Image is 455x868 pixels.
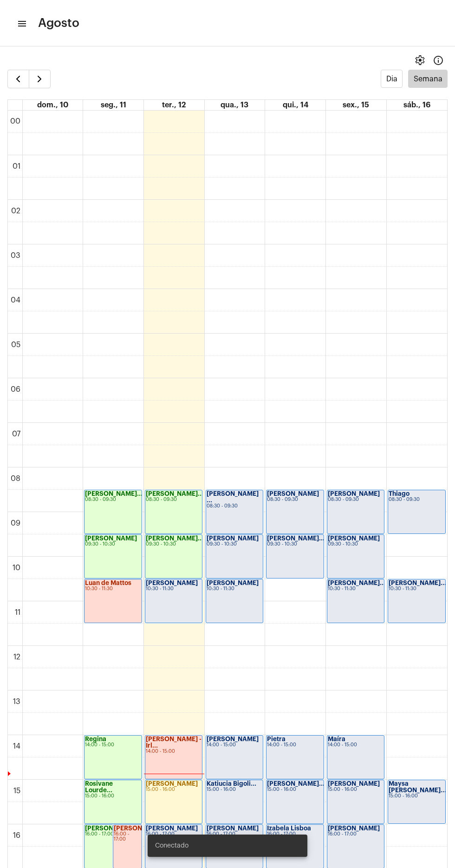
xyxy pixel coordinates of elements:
[267,491,319,497] strong: [PERSON_NAME]
[85,580,131,586] strong: Luan de Mattos
[207,586,262,592] div: 10:30 - 11:30
[267,542,323,547] div: 09:30 - 10:30
[9,519,22,527] div: 09
[85,497,141,502] div: 08:30 - 09:30
[328,586,383,592] div: 10:30 - 11:30
[160,100,188,110] a: 12 de agosto de 2025
[328,497,383,502] div: 08:30 - 09:30
[328,743,383,748] div: 14:00 - 15:00
[146,736,201,749] strong: [PERSON_NAME] - Irl...
[328,787,383,792] div: 15:00 - 16:00
[11,831,22,840] div: 16
[146,781,198,787] strong: [PERSON_NAME]
[114,832,141,842] div: 16:00 - 17:00
[8,117,22,125] div: 00
[146,787,201,792] div: 15:00 - 16:00
[11,162,22,171] div: 01
[35,100,70,110] a: 10 de agosto de 2025
[85,535,137,541] strong: [PERSON_NAME]
[9,385,22,394] div: 06
[410,51,429,70] button: settings
[207,743,262,748] div: 14:00 - 15:00
[99,100,128,110] a: 11 de agosto de 2025
[389,580,446,586] strong: [PERSON_NAME]...
[146,542,201,547] div: 09:30 - 10:30
[207,736,259,742] strong: [PERSON_NAME]
[155,841,188,850] span: Conectado
[146,580,198,586] strong: [PERSON_NAME]
[328,825,380,831] strong: [PERSON_NAME]
[38,16,79,31] span: Agosto
[207,504,262,509] div: 08:30 - 09:30
[267,736,286,742] strong: Pietra
[9,251,22,260] div: 03
[207,781,256,787] strong: Katiucia Bigoli...
[12,787,22,795] div: 15
[207,580,259,586] strong: [PERSON_NAME]
[85,825,137,831] strong: [PERSON_NAME]
[7,70,29,88] button: Semana Anterior
[10,430,22,438] div: 07
[13,608,22,617] div: 11
[207,542,262,547] div: 09:30 - 10:30
[267,787,323,792] div: 15:00 - 16:00
[328,542,383,547] div: 09:30 - 10:30
[267,535,325,541] strong: [PERSON_NAME]...
[381,70,403,88] button: Dia
[328,832,383,837] div: 16:00 - 17:00
[328,535,380,541] strong: [PERSON_NAME]
[85,832,141,837] div: 16:00 - 17:00
[267,497,323,502] div: 08:30 - 09:30
[146,586,201,592] div: 10:30 - 11:30
[85,781,113,793] strong: Rosivane Lourde...
[85,542,141,547] div: 09:30 - 10:30
[146,535,203,541] strong: [PERSON_NAME]...
[219,100,250,110] a: 13 de agosto de 2025
[9,474,22,483] div: 08
[11,697,22,706] div: 13
[85,736,106,742] strong: Regina
[85,743,141,748] div: 14:00 - 15:00
[9,341,22,349] div: 05
[207,787,262,792] div: 15:00 - 16:00
[414,55,425,66] span: settings
[85,794,141,799] div: 15:00 - 16:00
[17,18,26,29] mat-icon: sidenav icon
[146,749,201,754] div: 14:00 - 15:00
[267,781,325,787] strong: [PERSON_NAME]...
[85,491,143,497] strong: [PERSON_NAME]...
[402,100,432,110] a: 16 de agosto de 2025
[207,491,259,503] strong: [PERSON_NAME] ...
[11,742,22,750] div: 14
[114,825,171,831] strong: [PERSON_NAME]...
[328,491,380,497] strong: [PERSON_NAME]
[328,736,345,742] strong: Maíra
[389,497,445,502] div: 08:30 - 09:30
[9,207,22,215] div: 02
[12,653,22,661] div: 12
[11,564,22,572] div: 10
[341,100,371,110] a: 15 de agosto de 2025
[146,491,203,497] strong: [PERSON_NAME]...
[408,70,448,88] button: Semana
[389,781,446,793] strong: Maysa [PERSON_NAME]...
[281,100,310,110] a: 14 de agosto de 2025
[85,586,141,592] div: 10:30 - 11:30
[9,296,22,304] div: 04
[429,51,448,70] button: Info
[146,497,201,502] div: 08:30 - 09:30
[389,794,445,799] div: 15:00 - 16:00
[328,781,380,787] strong: [PERSON_NAME]
[389,586,445,592] div: 10:30 - 11:30
[207,535,259,541] strong: [PERSON_NAME]
[433,55,444,66] mat-icon: Info
[29,70,51,88] button: Próximo Semana
[328,580,385,586] strong: [PERSON_NAME]...
[389,491,409,497] strong: Thiago
[267,743,323,748] div: 14:00 - 15:00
